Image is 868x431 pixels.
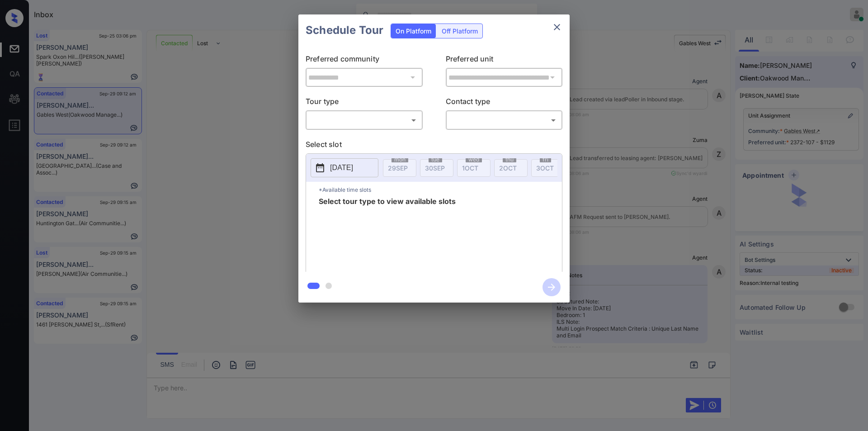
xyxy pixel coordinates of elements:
div: Off Platform [437,24,482,38]
p: *Available time slots [319,182,562,198]
p: Tour type [306,96,423,110]
button: close [548,18,566,36]
p: [DATE] [330,162,353,173]
p: Contact type [446,96,563,110]
span: Select tour type to view available slots [319,198,456,270]
p: Select slot [306,139,562,153]
button: [DATE] [311,158,378,177]
p: Preferred unit [446,53,563,68]
div: On Platform [391,24,436,38]
p: Preferred community [306,53,423,68]
h2: Schedule Tour [298,14,391,46]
